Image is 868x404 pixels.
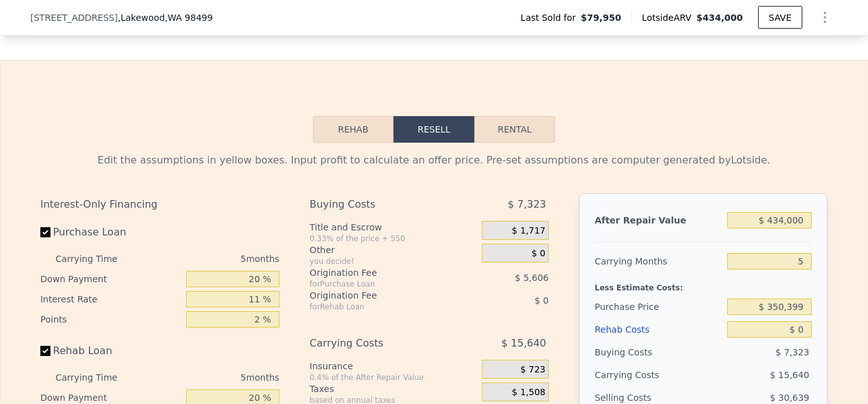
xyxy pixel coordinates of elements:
label: Purchase Loan [40,221,181,244]
div: Title and Escrow [310,221,477,234]
span: $ 15,640 [501,332,546,355]
div: 0.33% of the price + 550 [310,234,477,244]
div: Points [40,309,181,330]
div: Insurance [310,360,477,372]
button: Rental [474,116,555,143]
span: $ 7,323 [776,347,809,357]
span: , Lakewood [118,11,213,24]
button: Show Options [812,5,838,30]
div: Origination Fee [310,266,450,279]
input: Rehab Loan [40,346,50,356]
div: Down Payment [40,269,181,289]
div: Purchase Price [595,295,722,318]
span: , WA 98499 [165,13,213,23]
label: Rehab Loan [40,340,181,362]
input: Purchase Loan [40,227,50,237]
div: Carrying Time [56,249,138,269]
div: Edit the assumptions in yellow boxes. Input profit to calculate an offer price. Pre-set assumptio... [40,153,828,168]
div: for Purchase Loan [310,279,450,289]
div: you decide! [310,256,477,266]
div: for Rehab Loan [310,302,450,312]
div: Carrying Time [56,367,138,388]
div: Other [310,244,477,256]
span: $ 0 [535,295,549,306]
span: $ 0 [532,248,546,259]
div: Buying Costs [310,193,450,216]
span: $ 30,639 [770,393,809,403]
button: SAVE [758,6,802,29]
button: Rehab [313,116,394,143]
div: 0.4% of the After Repair Value [310,372,477,383]
div: 5 months [143,367,279,388]
div: Origination Fee [310,289,450,302]
span: Lotside ARV [642,11,696,24]
div: Carrying Months [595,250,722,273]
span: $434,000 [696,13,743,23]
div: Buying Costs [595,341,722,364]
span: $ 7,323 [508,193,546,216]
div: Carrying Costs [310,332,450,355]
span: $ 723 [520,364,546,376]
span: $ 5,606 [515,273,548,283]
div: Rehab Costs [595,318,722,341]
span: [STREET_ADDRESS] [30,11,118,24]
div: 5 months [143,249,279,269]
div: Taxes [310,383,477,395]
div: Interest Rate [40,289,181,309]
div: After Repair Value [595,209,722,232]
span: $ 15,640 [770,370,809,380]
button: Resell [394,116,474,143]
span: $ 1,717 [512,225,545,237]
span: $79,950 [581,11,621,24]
div: Interest-Only Financing [40,193,279,216]
span: $ 1,508 [512,387,545,398]
div: Carrying Costs [595,364,674,386]
div: Less Estimate Costs: [595,273,812,295]
span: Last Sold for [520,11,581,24]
